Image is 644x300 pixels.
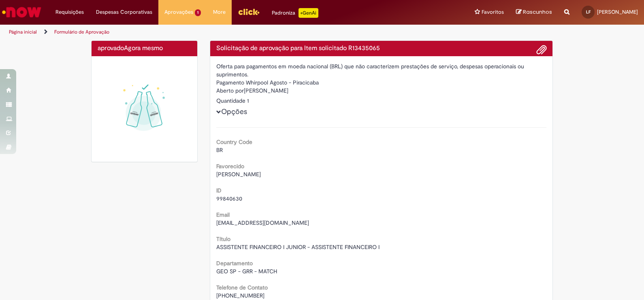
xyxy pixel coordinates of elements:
span: [PERSON_NAME] [216,171,261,178]
span: ASSISTENTE FINANCEIRO I JUNIOR - ASSISTENTE FINANCEIRO I [216,243,380,251]
b: Título [216,235,230,243]
span: GEO SP - GRR - MATCH [216,268,277,275]
div: Quantidade 1 [216,97,547,105]
span: Favoritos [482,8,504,16]
ul: Trilhas de página [6,25,423,40]
b: Country Code [216,138,252,146]
span: Agora mesmo [124,44,163,52]
span: [PHONE_NUMBER] [216,292,264,299]
span: 99840630 [216,195,242,202]
span: [EMAIL_ADDRESS][DOMAIN_NAME] [216,219,309,226]
h4: Solicitação de aprovação para Item solicitado R13435065 [216,45,547,52]
span: [PERSON_NAME] [597,8,638,15]
div: Pagamento Whirpool Agosto - Piracicaba [216,78,547,87]
a: Formulário de Aprovação [54,29,109,35]
img: click_logo_yellow_360x200.png [238,6,260,18]
span: Despesas Corporativas [96,8,152,16]
span: Rascunhos [523,8,552,16]
span: 1 [195,9,201,16]
img: sucesso_1.gif [98,62,191,156]
div: Oferta para pagamentos em moeda nacional (BRL) que não caracterizem prestações de serviço, despes... [216,62,547,78]
b: Favorecido [216,163,244,170]
span: Aprovações [164,8,193,16]
b: Email [216,211,230,218]
b: ID [216,187,222,194]
b: Departamento [216,260,253,267]
span: Requisições [55,8,84,16]
div: [PERSON_NAME] [216,87,547,97]
span: LF [586,9,591,15]
b: Telefone de Contato [216,284,268,291]
label: Aberto por [216,87,244,95]
a: Página inicial [9,29,37,35]
p: +GenAi [299,8,318,18]
div: Padroniza [272,8,318,18]
img: ServiceNow [1,4,43,20]
time: 28/08/2025 09:53:34 [124,44,163,52]
span: More [213,8,226,16]
h4: aprovado [98,45,191,52]
span: BR [216,146,223,154]
a: Rascunhos [516,8,552,16]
